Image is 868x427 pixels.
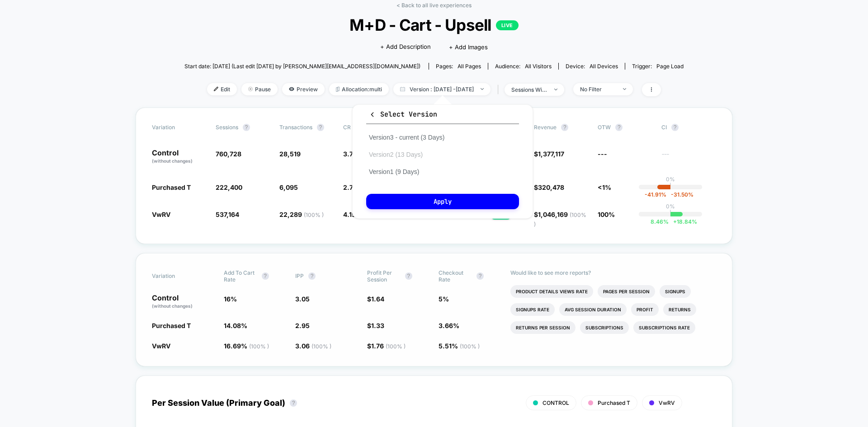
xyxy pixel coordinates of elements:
span: -31.50 % [666,191,693,198]
img: end [554,89,557,90]
span: $ [367,342,406,350]
span: ( 100 % ) [460,343,480,350]
div: No Filter [580,86,616,93]
span: (without changes) [152,158,193,164]
a: < Back to all live experiences [396,2,472,9]
span: --- [661,151,716,164]
span: 100% [598,211,615,218]
span: <1% [598,183,611,191]
span: Checkout Rate [439,269,472,283]
span: Variation [152,124,202,131]
span: + Add Description [380,42,431,52]
button: Select Version [366,109,519,124]
span: Add To Cart Rate [224,269,257,283]
li: Returns [663,303,696,316]
li: Profit [631,303,659,316]
span: (without changes) [152,303,193,309]
span: Purchased T [598,399,630,406]
span: IPP [295,272,304,279]
li: Subscriptions [580,321,629,334]
span: Preview [282,83,325,95]
span: 6,095 [279,183,298,191]
span: CONTROL [542,399,569,406]
span: 5 % [439,295,449,303]
img: end [248,87,253,91]
span: VwRV [152,342,170,350]
span: ( 100 % ) [311,343,331,350]
span: 18.84 % [669,218,697,225]
span: CI [661,124,711,131]
span: 222,400 [216,183,242,191]
span: $ [367,295,384,303]
span: 1,046,169 [534,211,586,227]
li: Pages Per Session [598,285,655,298]
button: ? [243,124,250,131]
button: ? [615,124,623,131]
p: Control [152,149,207,164]
span: Allocation: multi [329,83,389,95]
span: $ [534,183,564,191]
button: ? [405,272,412,280]
p: Control [152,294,215,310]
span: 22,289 [279,211,324,218]
li: Avg Session Duration [559,303,627,316]
span: Purchased T [152,322,191,329]
span: 1,377,117 [538,150,564,158]
span: ( 100 % ) [386,343,406,350]
p: LIVE [496,20,519,30]
span: Pause [241,83,278,95]
p: | [670,210,671,216]
span: 760,728 [216,150,241,158]
span: 2.95 [295,322,310,329]
button: ? [476,272,484,280]
li: Signups Rate [510,303,555,316]
button: Version2 (13 Days) [366,150,425,159]
span: all pages [458,63,481,70]
li: Signups [660,285,691,298]
span: $ [367,322,384,329]
span: Page Load [656,63,684,70]
span: 3.66 % [439,322,459,329]
span: All Visitors [525,63,552,70]
span: 14.08 % [224,322,247,329]
img: rebalance [336,87,340,92]
span: 3.06 [295,342,331,350]
span: + Add Images [449,43,488,51]
span: Revenue [534,124,557,131]
button: ? [290,399,297,407]
span: 3.05 [295,295,310,303]
span: Profit Per Session [367,269,401,283]
p: 0% [666,203,675,210]
span: all devices [590,63,618,70]
span: | [495,83,505,96]
div: Trigger: [632,63,684,70]
span: 16.69 % [224,342,269,350]
span: $ [534,150,564,158]
span: 16 % [224,295,237,303]
span: + [673,218,677,225]
span: 1.33 [371,322,384,329]
span: -41.91 % [645,191,666,198]
span: M+D - Cart - Upsell [209,15,658,34]
span: ( 100 % ) [304,211,324,218]
span: 8.46 % [651,218,669,225]
span: Transactions [279,124,312,131]
li: Returns Per Session [510,321,576,334]
p: | [670,183,671,189]
button: Apply [366,194,519,209]
button: ? [317,124,324,131]
span: 320,478 [538,183,564,191]
span: --- [598,150,607,158]
img: calendar [400,87,405,91]
div: sessions with impression [511,86,547,93]
span: OTW [598,124,647,131]
div: Pages: [436,63,481,70]
div: Audience: [495,63,552,70]
span: 1.64 [371,295,384,303]
span: ( 100 % ) [249,343,269,350]
img: end [481,88,484,90]
li: Product Details Views Rate [510,285,593,298]
span: 5.51 % [439,342,480,350]
span: 28,519 [279,150,301,158]
button: ? [561,124,568,131]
